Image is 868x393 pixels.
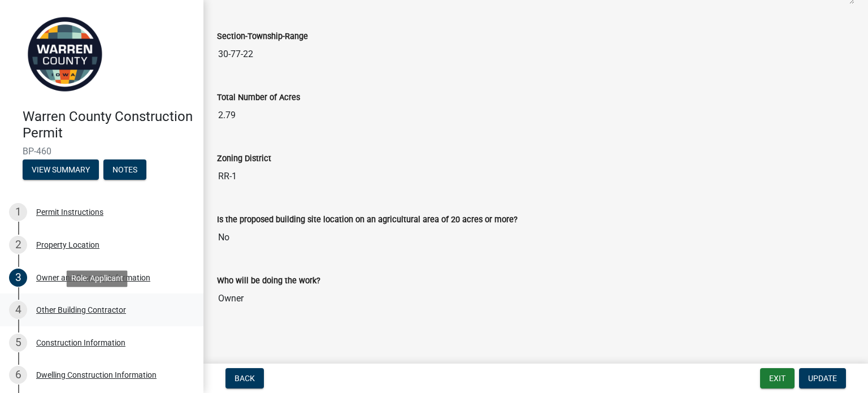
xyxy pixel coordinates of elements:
[217,277,320,285] label: Who will be doing the work?
[9,269,27,287] div: 3
[217,155,271,163] label: Zoning District
[36,241,99,249] div: Property Location
[9,334,27,352] div: 5
[36,371,157,379] div: Dwelling Construction Information
[217,33,308,41] label: Section-Township-Range
[225,368,264,388] button: Back
[217,216,518,224] label: Is the proposed building site location on an agricultural area of 20 acres or more?
[9,203,27,221] div: 1
[760,368,795,388] button: Exit
[799,368,846,388] button: Update
[23,12,107,97] img: Warren County, Iowa
[9,301,27,319] div: 4
[9,366,27,384] div: 6
[808,374,837,383] span: Update
[36,306,126,314] div: Other Building Contractor
[9,236,27,254] div: 2
[23,109,194,141] h4: Warren County Construction Permit
[36,208,103,216] div: Permit Instructions
[23,159,99,180] button: View Summary
[103,159,146,180] button: Notes
[23,166,99,175] wm-modal-confirm: Summary
[67,270,128,287] div: Role: Applicant
[235,374,255,383] span: Back
[103,166,146,175] wm-modal-confirm: Notes
[217,94,300,102] label: Total Number of Acres
[23,146,181,157] span: BP-460
[36,339,125,347] div: Construction Information
[36,274,150,282] div: Owner and Property Information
